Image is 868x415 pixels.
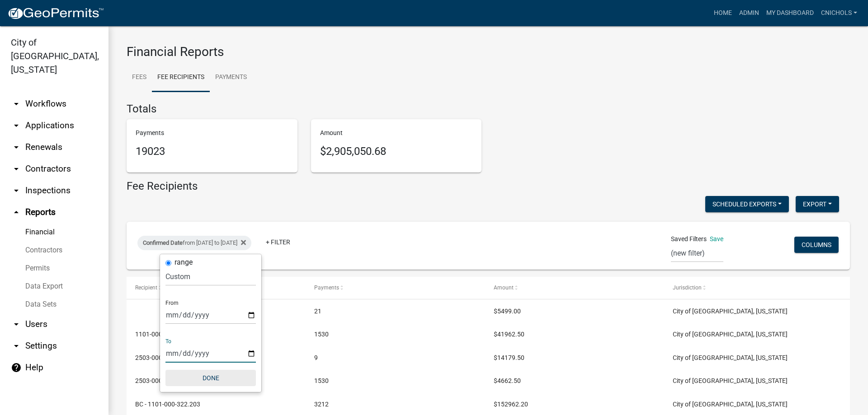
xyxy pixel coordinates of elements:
[127,44,850,60] h3: Financial Reports
[11,185,22,196] i: arrow_drop_down
[136,145,288,158] h5: 19023
[11,163,22,174] i: arrow_drop_down
[710,5,736,22] a: Home
[314,354,318,361] span: 9
[320,145,473,158] h5: $2,905,050.68
[673,354,788,361] span: City of Jeffersonville, Indiana
[135,401,200,408] span: BC - 1101-000-322.203
[314,377,329,384] span: 1530
[314,284,339,291] span: Payments
[127,277,306,298] datatable-header-cell: Recipient
[165,370,256,386] button: Done
[320,128,473,138] p: Amount
[11,362,22,373] i: help
[11,340,22,351] i: arrow_drop_down
[673,377,788,384] span: City of Jeffersonville, Indiana
[11,207,22,218] i: arrow_drop_up
[135,284,157,291] span: Recipient
[11,319,22,330] i: arrow_drop_down
[135,331,188,338] span: 1101-000-341.214
[494,354,524,361] span: $14179.50
[127,180,198,193] h4: Fee Recipients
[736,5,763,22] a: Admin
[143,239,183,246] span: Confirmed Date
[794,237,839,253] button: Columns
[817,5,861,22] a: cnichols
[11,142,22,153] i: arrow_drop_down
[210,63,252,92] a: Payments
[796,196,839,212] button: Export
[485,277,664,298] datatable-header-cell: Amount
[673,401,788,408] span: City of Jeffersonville, Indiana
[494,331,524,338] span: $41962.50
[494,377,521,384] span: $4662.50
[710,235,723,242] a: Save
[175,259,193,266] label: range
[135,354,188,361] span: 2503-000-329.217
[136,128,288,138] p: Payments
[11,120,22,131] i: arrow_drop_down
[127,63,152,92] a: Fees
[127,103,850,116] h4: Totals
[673,331,788,338] span: City of Jeffersonville, Indiana
[11,98,22,109] i: arrow_drop_down
[494,401,528,408] span: $152962.20
[705,196,789,212] button: Scheduled Exports
[763,5,817,22] a: My Dashboard
[673,308,788,315] span: City of Jeffersonville, Indiana
[494,308,521,315] span: $5499.00
[306,277,485,298] datatable-header-cell: Payments
[314,331,329,338] span: 1530
[671,234,707,244] span: Saved Filters
[259,234,297,250] a: + Filter
[135,377,188,384] span: 2503-000-341.214
[664,277,843,298] datatable-header-cell: Jurisdiction
[152,63,210,92] a: Fee Recipients
[314,401,329,408] span: 3212
[673,284,702,291] span: Jurisdiction
[494,284,514,291] span: Amount
[314,308,321,315] span: 21
[137,236,251,250] div: from [DATE] to [DATE]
